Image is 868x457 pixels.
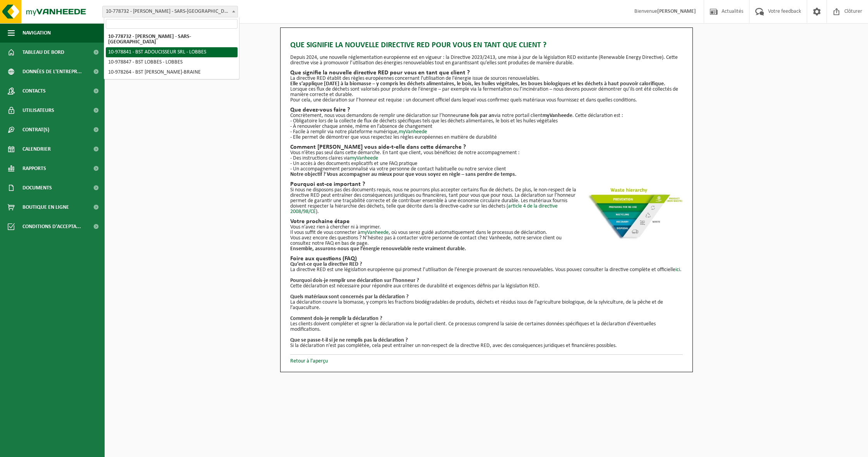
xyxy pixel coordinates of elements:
p: Pour cela, une déclaration sur l’honneur est requise : un document officiel dans lequel vous conf... [290,98,683,103]
span: Tableau de bord [22,43,64,62]
b: Comment dois-je remplir la déclaration ? [290,316,382,321]
a: ici [675,267,680,273]
p: Vous n’avez rien à chercher ni à imprimer. Il vous suffit de vous connecter à , où vous serez gui... [290,225,683,235]
span: Navigation [22,23,51,43]
p: Si la déclaration n’est pas complétée, cela peut entraîner un non-respect de la directive RED, av... [290,343,683,349]
li: 10-978847 - BST LOBBES - LOBBES [106,57,238,67]
b: Qu’est-ce que la directive RED ? [290,261,362,267]
a: Retour à l'aperçu [290,358,328,364]
p: Les clients doivent compléter et signer la déclaration via le portail client. Ce processus compre... [290,321,683,332]
span: Rapports [22,159,46,178]
span: Utilisateurs [22,101,54,120]
span: Contacts [22,81,46,101]
p: - Des instructions claires via [290,156,683,161]
strong: [PERSON_NAME] [657,9,696,14]
span: Boutique en ligne [22,198,69,217]
h2: Pourquoi est-ce important ? [290,181,683,187]
p: Depuis 2024, une nouvelle réglementation européenne est en vigueur : la Directive 2023/2413, une ... [290,55,683,66]
b: Pourquoi dois-je remplir une déclaration sur l’honneur ? [290,278,419,283]
a: myVanheede [350,155,378,161]
strong: Notre objectif ? Vous accompagner au mieux pour que vous soyez en règle – sans perdre de temps. [290,172,517,177]
span: Calendrier [22,139,51,159]
span: 10-778732 - PAUWELS SEBASTIEN - SARS-LA-BUISSIÈRE [103,6,238,17]
p: Vous avez encore des questions ? N’hésitez pas à contacter votre personne de contact chez Vanheed... [290,235,683,246]
li: 10-978841 - BST ADOUCISSEUR SRL - LOBBES [106,47,238,57]
a: article 4 de la directive 2008/98/CE [290,203,558,215]
span: Conditions d'accepta... [22,217,81,236]
b: Quels matériaux sont concernés par la déclaration ? [290,294,408,300]
b: Ensemble, assurons-nous que l’énergie renouvelable reste vraiment durable. [290,246,466,252]
p: - Un accès à des documents explicatifs et une FAQ pratique [290,161,683,167]
p: Cette déclaration est nécessaire pour répondre aux critères de durabilité et exigences définis pa... [290,283,683,289]
h2: Que signifie la nouvelle directive RED pour vous en tant que client ? [290,70,683,76]
p: La directive RED établit des règles européennes concernant l'utilisation de l'énergie issue de so... [290,76,683,81]
p: Lorsque ces flux de déchets sont valorisés pour produire de l’énergie – par exemple via la fermen... [290,87,683,98]
span: 10-778732 - PAUWELS SEBASTIEN - SARS-LA-BUISSIÈRE [102,6,238,17]
p: La déclaration couvre la biomasse, y compris les fractions biodégradables de produits, déchets et... [290,300,683,311]
span: Que signifie la nouvelle directive RED pour vous en tant que client ? [290,40,546,51]
h2: Foire aux questions (FAQ) [290,256,683,262]
h2: Votre prochaine étape [290,218,683,225]
li: 10-778732 - [PERSON_NAME] - SARS-[GEOGRAPHIC_DATA] [106,32,238,47]
strong: myVanheede [542,113,572,119]
p: - Elle permet de démontrer que vous respectez les règles européennes en matière de durabilité [290,135,683,140]
p: La directive RED est une législation européenne qui promeut l’utilisation de l’énergie provenant ... [290,267,683,273]
b: Que se passe-t-il si je ne remplis pas la déclaration ? [290,337,408,343]
p: Concrètement, nous vous demandons de remplir une déclaration sur l’honneur via notre portail clie... [290,113,683,119]
span: Contrat(s) [22,120,49,139]
strong: Elle s’applique [DATE] à la biomasse – y compris les déchets alimentaires, le bois, les huiles vé... [290,81,665,87]
li: 10-978264 - BST [PERSON_NAME]-BRAINE [106,67,238,77]
p: - Un accompagnement personnalisé via votre personne de contact habituelle ou notre service client [290,167,683,172]
p: - Facile à remplir via notre plateforme numérique, [290,129,683,135]
strong: une fois par an [460,113,494,119]
a: myVanheede [360,230,389,235]
span: Documents [22,178,52,198]
p: Si nous ne disposons pas des documents requis, nous ne pourrons plus accepter certains flux de dé... [290,187,683,215]
p: - À renouveler chaque année, même en l’absence de changement [290,124,683,129]
span: Données de l'entrepr... [22,62,82,81]
h2: Que devez-vous faire ? [290,107,683,113]
h2: Comment [PERSON_NAME] vous aide-t-elle dans cette démarche ? [290,144,683,150]
p: Vous n’êtes pas seul dans cette démarche. En tant que client, vous bénéficiez de notre accompagne... [290,150,683,156]
p: - Obligatoire lors de la collecte de flux de déchets spécifiques tels que les déchets alimentaire... [290,119,683,124]
a: myVanheede [399,129,427,135]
